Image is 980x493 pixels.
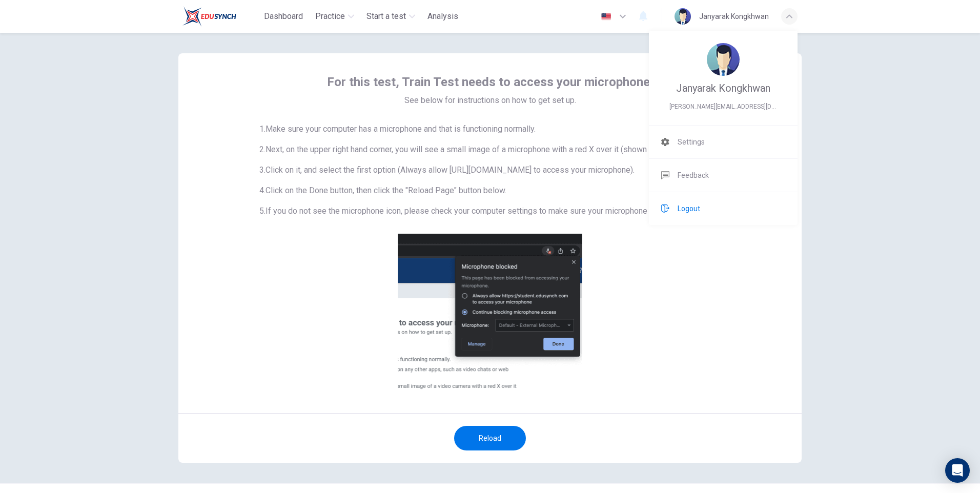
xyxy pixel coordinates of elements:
[649,126,798,158] a: Settings
[676,82,770,94] span: Janyarak Kongkhwan
[678,202,700,215] span: Logout
[678,136,705,148] span: Settings
[945,458,970,483] div: Open Intercom Messenger
[707,43,740,76] img: Profile picture
[661,100,785,113] span: kate.janyarak1996@gmail.com
[678,169,709,181] span: Feedback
